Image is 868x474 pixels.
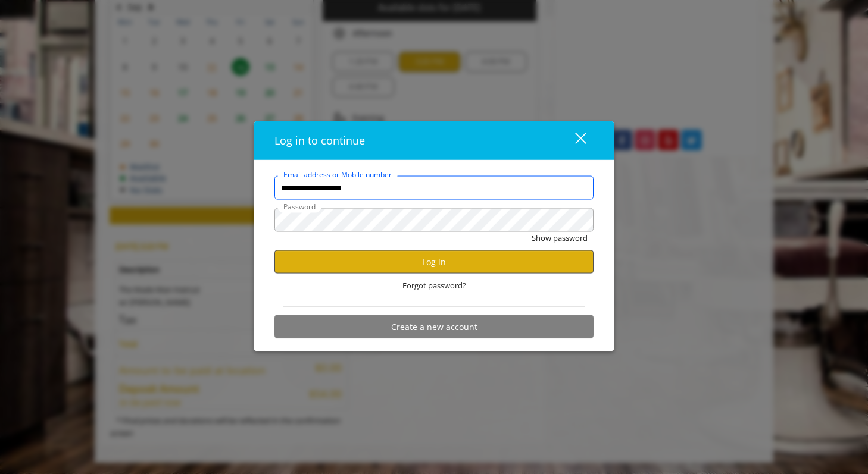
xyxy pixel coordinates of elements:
span: Log in to continue [274,133,365,147]
label: Password [277,201,321,212]
button: Show password [532,232,588,244]
label: Email address or Mobile number [277,169,398,180]
input: Password [274,208,594,232]
button: Log in [274,250,594,274]
div: close dialog [561,131,585,149]
input: Email address or Mobile number [274,176,594,200]
button: Create a new account [274,315,594,338]
span: Forgot password? [402,280,466,292]
button: close dialog [553,128,594,153]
